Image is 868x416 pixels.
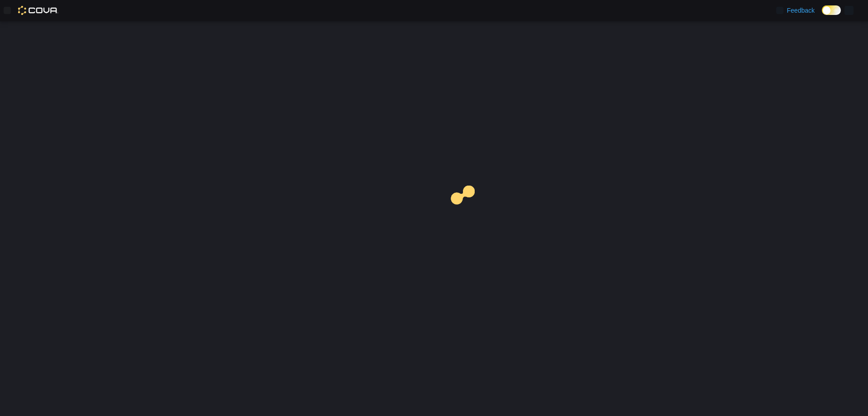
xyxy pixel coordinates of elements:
img: cova-loader [434,179,502,247]
input: Dark Mode [822,5,841,15]
span: Dark Mode [822,15,822,15]
a: Feedback [773,1,818,19]
span: Feedback [787,6,815,15]
img: Cova [18,6,58,15]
